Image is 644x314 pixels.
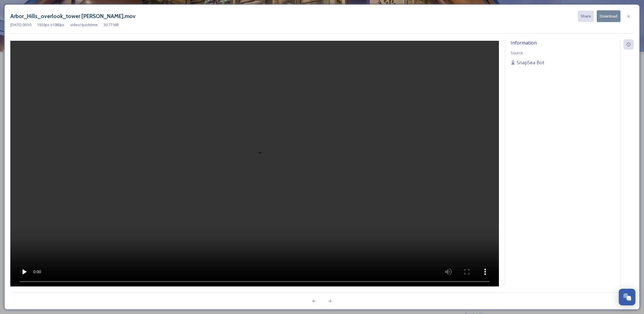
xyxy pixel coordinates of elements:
[104,22,119,28] span: 30.77 MB
[511,40,537,46] span: Information
[70,22,98,28] span: video/quicktime
[10,12,136,20] h3: Arbor_Hills_overlook_tower [PERSON_NAME].mov
[511,50,523,55] span: Source
[517,59,544,66] span: SnapSea Bot
[578,11,594,22] button: Share
[37,22,65,28] span: 1920 px x 1080 px
[597,10,620,22] button: Download
[10,22,31,28] span: [DATE] 00:50
[619,289,635,305] button: Open Chat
